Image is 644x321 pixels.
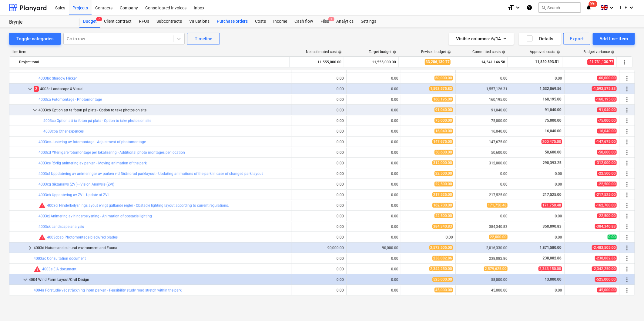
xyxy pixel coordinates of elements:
[614,292,644,321] iframe: Chat Widget
[513,235,562,240] div: 0.00
[337,50,342,54] span: help
[186,15,213,28] div: Valuations
[39,161,147,165] a: 4003ce Rörlig animering av parken - Moving animation of the park
[39,214,152,218] a: 4003cj Animering av hinderbelysning - Animation of obstacle lighting
[458,256,508,261] div: 238,082.86
[542,256,562,260] span: 238,082.86
[39,225,84,229] a: 4003ck Landscape analysis
[294,119,344,123] div: 0.00
[623,181,631,188] span: More actions
[592,86,617,91] span: -1,593,575.83
[34,84,289,94] div: 4003c Landscape & Visual
[610,50,615,54] span: help
[583,50,615,54] div: Budget variance
[294,235,344,240] div: 0.00
[544,277,562,282] span: 13,000.00
[570,35,584,43] div: Export
[294,256,344,261] div: 0.00
[539,246,562,250] span: 1,871,580.00
[593,33,635,45] button: Add line-item
[317,15,333,28] a: Files1
[349,246,398,250] div: 90,000.00
[458,140,508,144] div: 147,675.00
[434,288,453,293] span: 45,000.00
[349,119,398,123] div: 0.00
[349,235,398,240] div: 0.00
[294,193,344,197] div: 0.00
[542,161,562,165] span: 290,393.25
[317,15,333,28] div: Files
[349,98,398,102] div: 0.00
[432,224,453,229] span: 384,340.83
[597,182,617,187] span: -22,500.00
[9,19,72,25] div: Brynje
[294,140,344,144] div: 0.00
[349,182,398,187] div: 0.00
[507,4,514,11] i: format_size
[432,203,453,208] span: 162,700.00
[434,108,453,112] span: 91,040.00
[458,151,508,155] div: 50,600.00
[39,76,77,81] a: 4003bc Shadow Flicker
[347,57,396,67] div: 11,555,000.00
[291,15,317,28] a: Cash flow
[294,172,344,176] div: 0.00
[22,276,29,283] span: keyboard_arrow_down
[39,151,185,155] a: 4003cd Ytterligare fotomontage per lokalisering - Additional photo montages per location
[472,50,505,54] div: Committed costs
[623,234,631,241] span: More actions
[542,139,562,144] span: 200,475.00
[39,193,109,197] a: 4003ch Uppdatering av ZVI - Update of ZVI
[599,35,628,43] div: Add line-item
[623,213,631,220] span: More actions
[34,256,86,261] a: 4003ac Consultation document
[42,267,76,271] a: 4003e EIA document
[623,85,631,93] span: More actions
[489,235,508,240] span: 22,000.00
[597,129,617,134] span: -16,040.00
[294,204,344,208] div: 0.00
[26,85,34,93] span: keyboard_arrow_down
[595,97,617,102] span: -160,195.00
[100,15,135,28] div: Client contract
[544,129,562,133] span: 16,040.00
[432,192,453,197] span: 217,525.00
[563,33,591,45] button: Export
[623,107,631,114] span: More actions
[425,59,451,65] span: 33,286,130.77
[251,15,270,28] div: Costs
[349,204,398,208] div: 0.00
[538,2,581,13] button: Search
[47,235,118,240] a: 4003cbab Photomontage black/red blades
[542,97,562,101] span: 160,195.00
[349,193,398,197] div: 0.00
[544,118,562,123] span: 75,000.00
[623,170,631,177] span: More actions
[39,98,102,102] a: 4003ca Fotomontage - Photomontage
[187,33,220,45] button: Timeline
[306,50,342,54] div: Net estimated cost
[26,244,34,252] span: keyboard_arrow_right
[592,266,617,271] span: -2,342,250.00
[513,288,562,293] div: 0.00
[434,213,453,218] span: 22,500.00
[458,76,508,81] div: 0.00
[458,246,508,250] div: 2,016,330.00
[294,98,344,102] div: 0.00
[620,5,627,10] span: L. E
[587,59,614,65] span: -21,731,130.77
[597,213,617,218] span: -22,500.00
[595,139,617,144] span: -147,675.00
[34,266,41,273] span: Committed costs exceed revised budget
[597,108,617,112] span: -91,040.00
[628,4,635,11] i: keyboard_arrow_down
[530,50,560,54] div: Approved costs
[595,160,617,165] span: -312,000.00
[623,276,631,283] span: More actions
[421,50,451,54] div: Revised budget
[449,33,514,45] button: Visible columns:6/14
[16,35,54,43] div: Toggle categories
[458,87,508,91] div: 1,557,126.31
[333,15,357,28] div: Analytics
